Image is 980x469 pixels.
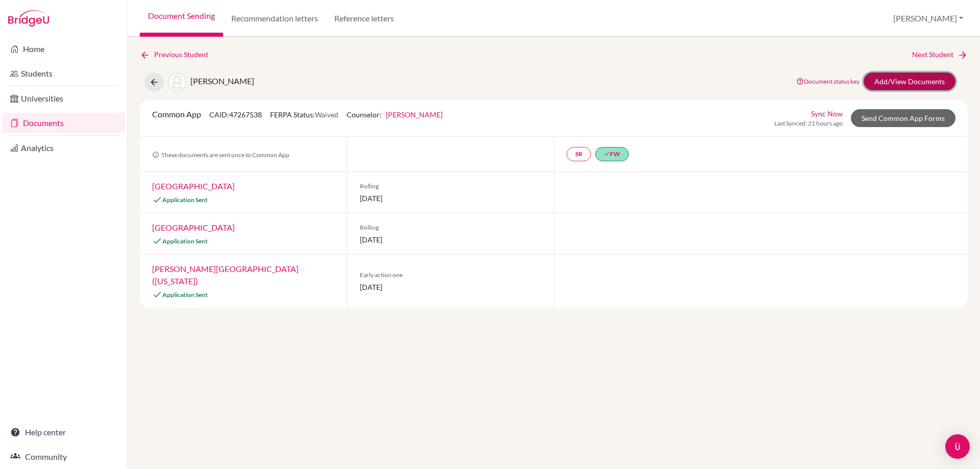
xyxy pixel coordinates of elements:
[360,234,542,245] span: [DATE]
[360,270,542,280] span: Early action one
[152,223,235,232] a: [GEOGRAPHIC_DATA]
[360,223,542,232] span: Rolling
[162,291,208,299] span: Application Sent
[152,181,235,191] a: [GEOGRAPHIC_DATA]
[162,237,208,245] span: Application Sent
[604,151,610,157] i: done
[152,109,201,119] span: Common App
[595,147,629,161] a: doneFW
[2,113,125,133] a: Documents
[945,434,970,459] div: Open Intercom Messenger
[2,138,125,158] a: Analytics
[2,39,125,59] a: Home
[2,63,125,84] a: Students
[2,447,125,467] a: Community
[347,110,443,119] span: Counselor:
[811,108,843,119] a: Sync Now
[209,110,262,119] span: CAID: 47267538
[2,88,125,109] a: Universities
[889,9,968,28] button: [PERSON_NAME]
[270,110,338,119] span: FERPA Status:
[567,147,591,161] a: SR
[152,151,289,159] span: These documents are sent once to Common App
[864,72,955,90] a: Add/View Documents
[774,119,843,128] span: Last Synced: 21 hours ago
[152,264,299,286] a: [PERSON_NAME][GEOGRAPHIC_DATA] ([US_STATE])
[162,196,208,204] span: Application Sent
[190,76,254,86] span: [PERSON_NAME]
[360,282,542,292] span: [DATE]
[315,110,338,119] span: Waived
[851,109,955,127] a: Send Common App Forms
[912,49,968,60] a: Next Student
[360,193,542,204] span: [DATE]
[140,49,216,60] a: Previous Student
[360,182,542,191] span: Rolling
[796,78,860,85] a: Document status key
[386,110,443,119] a: [PERSON_NAME]
[2,422,125,442] a: Help center
[8,10,49,27] img: Bridge-U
